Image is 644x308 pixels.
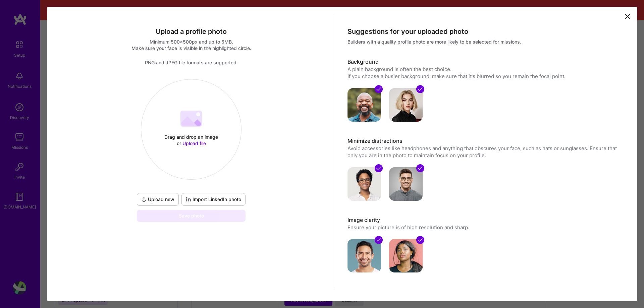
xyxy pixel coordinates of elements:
[141,197,147,202] i: icon UploadDark
[347,58,622,66] h3: Background
[181,193,246,206] div: To import a profile photo add your LinkedIn URL to your profile.
[137,193,179,206] button: Upload new
[347,66,622,73] div: A plain background is often the best choice.
[389,88,423,122] img: avatar
[54,39,329,45] div: Minimum 500x500px and up to 5MB.
[347,167,381,201] img: avatar
[136,79,247,222] div: Drag and drop an image or Upload fileUpload newImport LinkedIn photoSave photo
[347,239,381,272] img: avatar
[347,27,622,36] div: Suggestions for your uploaded photo
[347,145,622,159] p: Avoid accessories like headphones and anything that obscures your face, such as hats or sunglasse...
[186,197,191,202] i: icon LinkedInDarkV2
[163,134,220,146] div: Drag and drop an image or
[347,73,622,80] div: If you choose a busier background, make sure that it's blurred so you remain the focal point.
[54,59,329,66] div: PNG and JPEG file formats are supported.
[141,196,174,203] span: Upload new
[181,193,246,206] button: Import LinkedIn photo
[54,27,329,36] div: Upload a profile photo
[347,88,381,122] img: avatar
[347,137,622,145] h3: Minimize distractions
[389,167,423,201] img: avatar
[347,217,622,224] h3: Image clarity
[182,140,206,146] span: Upload file
[389,239,423,272] img: avatar
[54,45,329,51] div: Make sure your face is visible in the highlighted circle.
[347,224,622,231] p: Ensure your picture is of high resolution and sharp.
[347,39,622,45] div: Builders with a quality profile photo are more likely to be selected for missions.
[186,196,241,203] span: Import LinkedIn photo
